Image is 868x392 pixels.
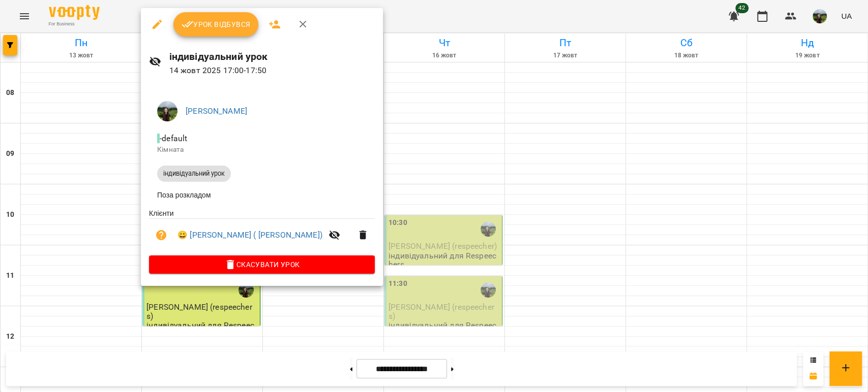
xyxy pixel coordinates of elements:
[149,223,173,247] button: Візит ще не сплачено. Додати оплату?
[173,12,259,37] button: Урок відбувся
[182,18,251,30] span: Урок відбувся
[149,208,375,255] ul: Клієнти
[177,229,322,241] a: 😀 [PERSON_NAME] ( [PERSON_NAME])
[157,258,367,271] span: Скасувати Урок
[169,49,375,64] h6: індивідуальний урок
[157,169,231,178] span: індивідуальний урок
[157,145,367,155] p: Кімната
[157,101,177,121] img: f82d801fe2835fc35205c9494f1794bc.JPG
[169,64,375,77] p: 14 жовт 2025 17:00 - 17:50
[186,106,247,116] a: [PERSON_NAME]
[157,134,189,143] span: - default
[149,255,375,274] button: Скасувати Урок
[149,186,375,204] li: Поза розкладом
